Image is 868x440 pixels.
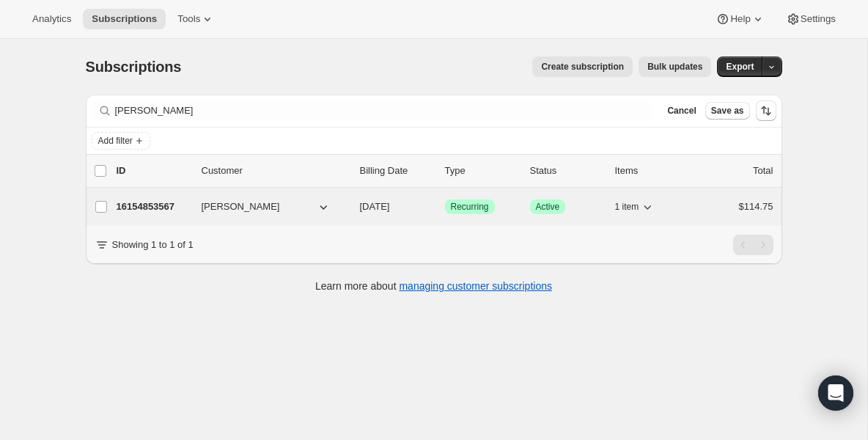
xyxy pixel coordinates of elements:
[83,9,166,29] button: Subscriptions
[117,197,773,217] div: 16154853567[PERSON_NAME][DATE]SuccessRecurringSuccessActive1 item$114.75
[615,164,688,178] div: Items
[739,201,773,212] span: $114.75
[92,132,150,150] button: Add filter
[536,201,560,213] span: Active
[117,164,773,178] div: IDCustomerBilling DateTypeStatusItemsTotal
[615,197,655,217] button: 1 item
[92,13,157,25] span: Subscriptions
[707,9,773,29] button: Help
[315,279,552,293] p: Learn more about
[647,61,702,73] span: Bulk updates
[661,102,702,120] button: Cancel
[667,105,696,117] span: Cancel
[639,56,711,77] button: Bulk updates
[615,201,639,213] span: 1 item
[98,135,133,147] span: Add filter
[530,164,603,178] p: Status
[711,105,744,117] span: Save as
[777,9,845,29] button: Settings
[32,13,71,25] span: Analytics
[756,100,776,121] button: Sort the results
[753,164,773,178] p: Total
[202,199,280,214] span: [PERSON_NAME]
[86,59,182,75] span: Subscriptions
[532,56,633,77] button: Create subscription
[117,199,190,214] p: 16154853567
[726,61,754,73] span: Export
[117,164,190,178] p: ID
[360,164,433,178] p: Billing Date
[115,100,653,121] input: Filter subscribers
[177,13,200,25] span: Tools
[801,13,836,25] span: Settings
[445,164,518,178] div: Type
[733,235,773,255] nav: Pagination
[717,56,762,77] button: Export
[23,9,80,29] button: Analytics
[451,201,489,213] span: Recurring
[202,164,348,178] p: Customer
[705,102,750,120] button: Save as
[112,238,194,252] p: Showing 1 to 1 of 1
[169,9,224,29] button: Tools
[730,13,750,25] span: Help
[818,375,853,411] div: Open Intercom Messenger
[399,280,552,292] a: managing customer subscriptions
[360,201,390,212] span: [DATE]
[193,195,339,219] button: [PERSON_NAME]
[541,61,624,73] span: Create subscription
